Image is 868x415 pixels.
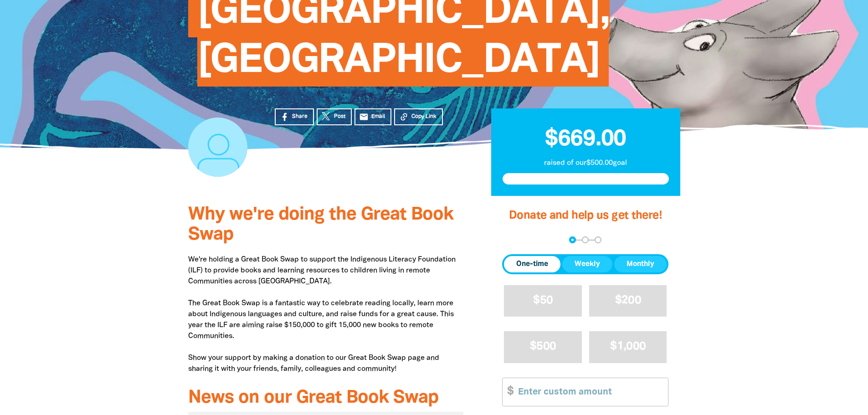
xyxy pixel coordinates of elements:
[582,236,589,243] button: Navigate to step 2 of 3 to enter your details
[394,108,443,125] button: Copy Link
[562,256,612,272] button: Weekly
[503,378,514,406] span: $
[504,256,560,272] button: One-time
[610,341,646,352] span: $1,000
[516,259,548,270] span: One-time
[533,295,553,306] span: $50
[614,256,667,272] button: Monthly
[530,341,556,352] span: $500
[589,331,667,363] button: $1,000
[275,108,314,125] a: Share
[411,113,437,121] span: Copy Link
[504,285,582,317] button: $50
[188,206,453,243] span: Why we're doing the Great Book Swap
[575,259,600,270] span: Weekly
[371,113,385,121] span: Email
[512,378,668,406] input: Enter custom amount
[589,285,667,317] button: $200
[334,113,345,121] span: Post
[292,113,308,121] span: Share
[354,108,392,125] a: emailEmail
[595,236,601,243] button: Navigate to step 3 of 3 to enter your payment details
[188,388,464,408] h3: News on our Great Book Swap
[615,295,641,306] span: $200
[359,112,369,122] i: email
[509,210,662,221] span: Donate and help us get there!
[545,129,626,150] span: $669.00
[317,108,352,125] a: Post
[502,254,668,274] div: Donation frequency
[503,158,669,169] p: raised of our $500.00 goal
[504,331,582,363] button: $500
[188,254,464,374] p: We're holding a Great Book Swap to support the Indigenous Literacy Foundation (ILF) to provide bo...
[627,259,654,270] span: Monthly
[569,236,576,243] button: Navigate to step 1 of 3 to enter your donation amount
